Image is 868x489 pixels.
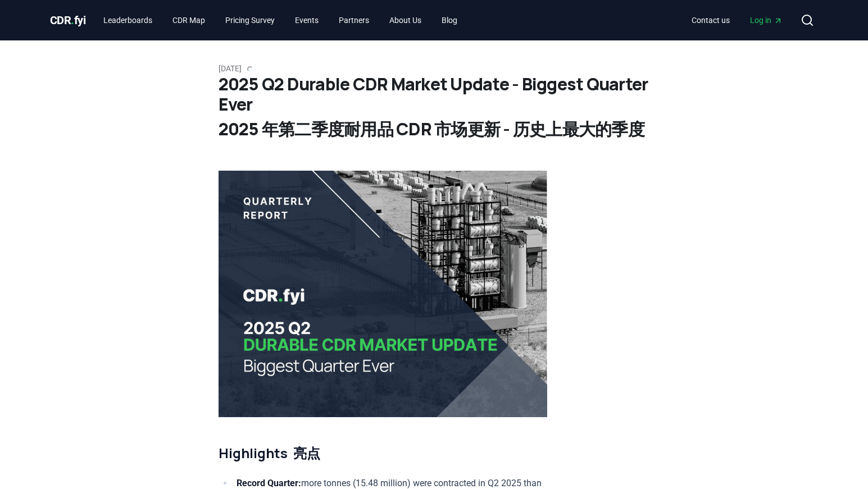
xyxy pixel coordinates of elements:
a: Contact us [683,10,739,30]
span: Log in [750,15,783,26]
h1: 2025 Q2 Durable CDR Market Update - Biggest Quarter Ever [219,74,650,144]
h2: Highlights [219,444,547,462]
a: CDR Map [163,10,214,30]
nav: Main [683,10,792,30]
a: Pricing Survey [216,10,284,30]
a: Partners [330,10,378,30]
a: Blog [433,10,466,30]
a: Log in [741,10,792,30]
p: [DATE] [219,63,650,74]
a: Events [286,10,328,30]
span: CDR fyi [50,13,86,27]
nav: Main [94,10,466,30]
a: About Us [380,10,430,30]
span: . [71,13,74,27]
a: CDR.fyi [50,12,86,28]
strong: Record Quarter: [237,478,301,488]
a: Leaderboards [94,10,161,30]
img: blog post image [219,171,547,417]
font: 亮点 [293,444,320,462]
font: 2025 年第二季度耐用品 CDR 市场更新 - 历史上最大的季度 [219,117,644,140]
